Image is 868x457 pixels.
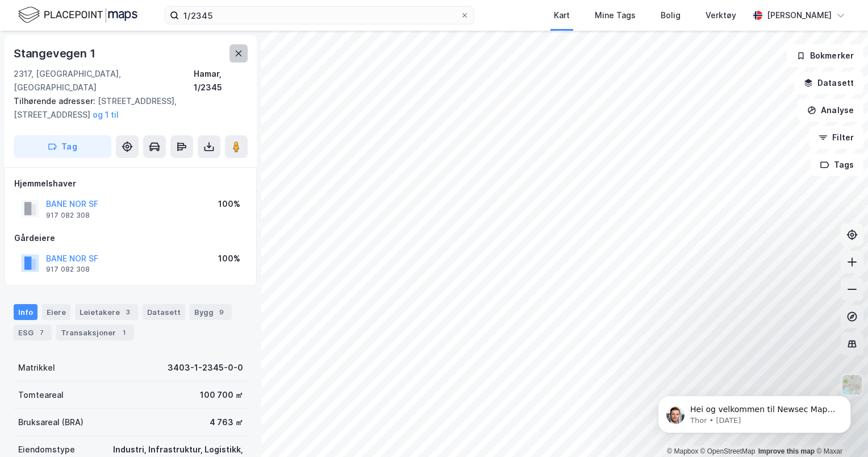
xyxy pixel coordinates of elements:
div: 917 082 308 [46,211,90,220]
div: 9 [216,306,227,318]
div: ESG [14,325,52,340]
input: Søk på adresse, matrikkel, gårdeiere, leietakere eller personer [179,7,460,24]
div: 917 082 308 [46,265,90,274]
div: [PERSON_NAME] [767,9,832,22]
a: Improve this map [758,447,815,455]
iframe: Intercom notifications message [641,372,868,451]
div: Stangevegen 1 [14,44,97,63]
div: Hjemmelshaver [14,177,247,190]
div: Leietakere [75,304,138,320]
div: 100% [218,197,240,211]
div: 3 [122,306,133,318]
div: 3403-1-2345-0-0 [168,361,243,375]
div: Tomteareal [18,388,64,402]
button: Tags [811,153,863,176]
div: [STREET_ADDRESS], [STREET_ADDRESS] [14,94,239,122]
div: Eiendomstype [18,443,75,456]
div: 100 700 ㎡ [200,388,243,402]
div: Gårdeiere [14,231,247,245]
div: 4 763 ㎡ [210,416,243,429]
img: logo.f888ab2527a4732fd821a326f86c7f29.svg [18,5,137,25]
div: Datasett [143,304,185,320]
div: Bolig [661,9,681,22]
button: Datasett [794,72,863,94]
div: Matrikkel [18,361,55,375]
div: Verktøy [706,9,736,22]
div: Bruksareal (BRA) [18,416,84,429]
div: Hamar, 1/2345 [194,67,248,94]
div: Bygg [190,304,232,320]
button: Tag [14,135,111,158]
a: OpenStreetMap [700,447,756,455]
button: Bokmerker [787,44,863,67]
span: Tilhørende adresser: [14,96,98,106]
a: Mapbox [667,447,698,455]
button: Analyse [798,99,863,122]
div: 1 [118,327,130,338]
div: Mine Tags [595,9,636,22]
div: Eiere [42,304,70,320]
p: Message from Thor, sent 58w ago [49,44,196,54]
div: Transaksjoner [56,325,134,340]
div: 7 [36,327,47,338]
div: 100% [218,252,240,265]
div: Info [14,304,37,320]
div: Kart [554,9,570,22]
span: Hei og velkommen til Newsec Maps, [PERSON_NAME] 🥳 Om det er du lurer på så kan du enkelt chatte d... [49,33,194,88]
div: 2317, [GEOGRAPHIC_DATA], [GEOGRAPHIC_DATA] [14,67,194,94]
button: Filter [809,126,863,149]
